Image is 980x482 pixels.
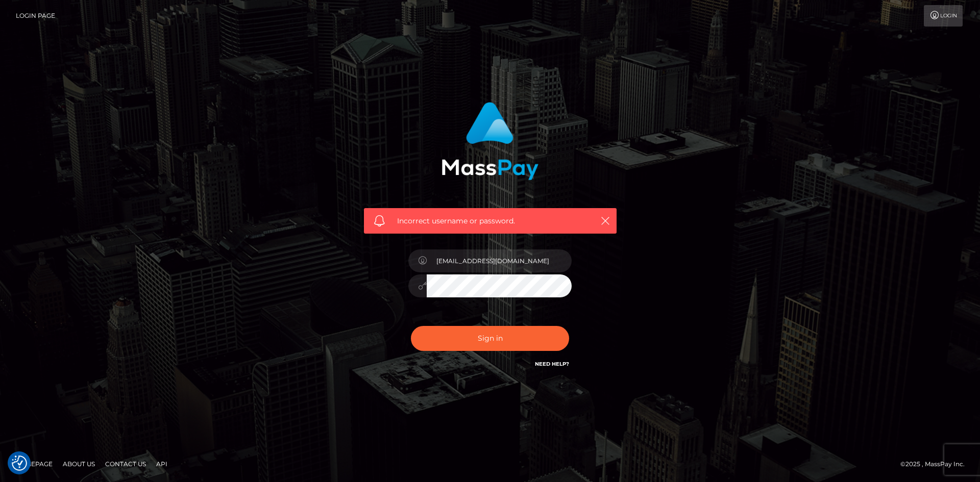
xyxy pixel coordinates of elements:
[535,361,569,367] a: Need Help?
[427,249,572,272] input: Username...
[397,216,583,226] span: Incorrect username or password.
[16,5,55,27] a: Login Page
[411,326,569,351] button: Sign in
[12,455,27,471] button: Consent Preferences
[101,456,150,472] a: Contact Us
[11,456,57,472] a: Homepage
[442,102,538,180] img: MassPay Login
[12,455,27,471] img: Revisit consent button
[59,456,99,472] a: About Us
[924,5,963,27] a: Login
[900,459,972,470] div: © 2025 , MassPay Inc.
[152,456,171,472] a: API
